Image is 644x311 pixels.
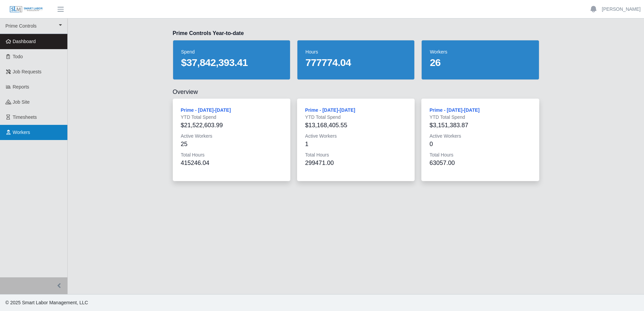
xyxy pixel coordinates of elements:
[181,133,282,139] dt: Active Workers
[602,6,641,13] a: [PERSON_NAME]
[429,139,531,149] div: 0
[13,99,30,105] span: job site
[181,107,231,113] a: Prime - [DATE]-[DATE]
[181,114,282,120] dt: YTD Total Spend
[305,107,355,113] a: Prime - [DATE]-[DATE]
[430,57,530,69] dd: 26
[429,120,531,130] div: $3,151,383.87
[429,158,531,168] div: 63057.00
[13,130,30,135] span: Workers
[429,114,531,120] dt: YTD Total Spend
[9,6,43,13] img: SLM Logo
[13,39,36,44] span: Dashboard
[305,151,407,158] dt: Total Hours
[305,120,407,130] div: $13,168,405.55
[181,120,282,130] div: $21,522,603.99
[429,151,531,158] dt: Total Hours
[430,48,530,55] dt: workers
[305,114,407,120] dt: YTD Total Spend
[429,107,480,113] a: Prime - [DATE]-[DATE]
[173,88,539,96] h2: Overview
[13,69,42,74] span: Job Requests
[181,57,282,69] dd: $37,842,393.41
[181,151,282,158] dt: Total Hours
[305,133,407,139] dt: Active Workers
[13,114,37,120] span: Timesheets
[173,29,539,37] h3: Prime Controls Year-to-date
[305,48,406,55] dt: hours
[305,158,407,168] div: 299471.00
[181,48,282,55] dt: spend
[181,139,282,149] div: 25
[13,84,29,90] span: Reports
[429,133,531,139] dt: Active Workers
[13,54,23,59] span: Todo
[305,57,406,69] dd: 777774.04
[305,139,407,149] div: 1
[181,158,282,168] div: 415246.04
[5,300,88,305] span: © 2025 Smart Labor Management, LLC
